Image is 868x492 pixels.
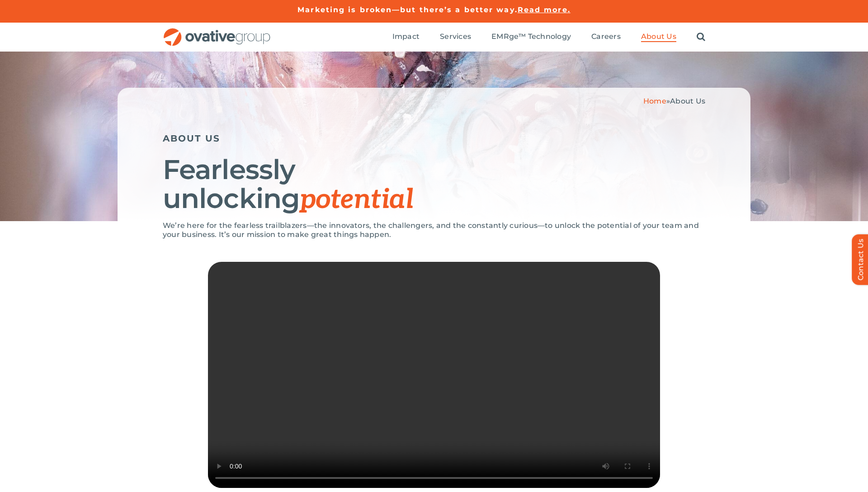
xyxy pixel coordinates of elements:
[591,32,621,41] span: Careers
[440,32,471,41] span: Services
[643,97,705,105] span: »
[392,32,420,41] span: Impact
[392,23,705,52] nav: Menu
[208,262,660,488] video: Sorry, your browser doesn't support embedded videos.
[440,32,471,42] a: Services
[491,32,571,41] span: EMRge™ Technology
[591,32,621,42] a: Careers
[392,32,420,42] a: Impact
[163,133,705,144] h5: ABOUT US
[518,5,571,14] a: Read more.
[163,155,705,214] h1: Fearlessly unlocking
[670,97,705,105] span: About Us
[697,32,705,42] a: Search
[491,32,571,42] a: EMRge™ Technology
[163,27,271,36] a: OG_Full_horizontal_RGB
[641,32,676,41] span: About Us
[300,184,413,216] span: potential
[641,32,676,42] a: About Us
[297,5,518,14] a: Marketing is broken—but there’s a better way.
[643,97,666,105] a: Home
[163,221,705,239] p: We’re here for the fearless trailblazers—the innovators, the challengers, and the constantly curi...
